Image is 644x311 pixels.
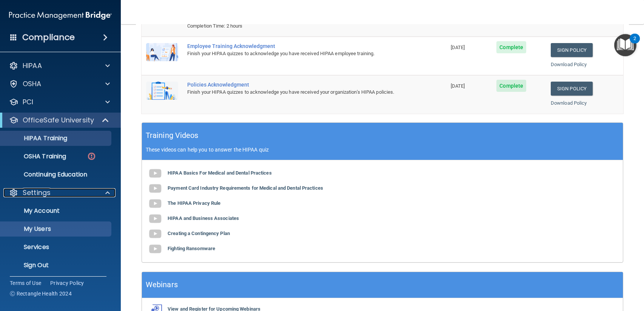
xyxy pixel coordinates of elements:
[23,188,51,197] p: Settings
[50,279,84,287] a: Privacy Policy
[168,246,215,251] b: Fighting Ransomware
[168,200,220,206] b: The HIPAA Privacy Rule
[5,207,108,215] p: My Account
[551,43,593,57] a: Sign Policy
[551,82,593,96] a: Sign Policy
[551,100,587,106] a: Download Policy
[451,83,465,89] span: [DATE]
[148,211,163,226] img: gray_youtube_icon.38fcd6cc.png
[451,45,465,50] span: [DATE]
[168,215,239,221] b: HIPAA and Business Associates
[23,61,42,70] p: HIPAA
[146,278,178,291] h5: Webinars
[496,80,526,92] span: Complete
[9,97,110,107] a: PCI
[5,243,108,251] p: Services
[22,32,75,43] h4: Compliance
[5,135,67,142] p: HIPAA Training
[5,225,108,233] p: My Users
[9,8,112,23] img: PMB logo
[551,62,587,67] a: Download Policy
[23,79,42,88] p: OSHA
[146,129,199,142] h5: Training Videos
[5,261,108,269] p: Sign Out
[614,34,636,56] button: Open Resource Center, 2 new notifications
[187,82,408,88] div: Policies Acknowledgment
[9,188,110,197] a: Settings
[633,39,636,48] div: 2
[168,170,272,176] b: HIPAA Basics For Medical and Dental Practices
[146,147,619,153] p: These videos can help you to answer the HIPAA quiz
[187,22,408,31] div: Completion Time: 2 hours
[87,152,96,161] img: danger-circle.6113f641.png
[10,290,72,297] span: Ⓒ Rectangle Health 2024
[148,241,163,257] img: gray_youtube_icon.38fcd6cc.png
[5,153,66,160] p: OSHA Training
[9,116,109,125] a: OfficeSafe University
[187,49,408,58] div: Finish your HIPAA quizzes to acknowledge you have received HIPAA employee training.
[148,226,163,241] img: gray_youtube_icon.38fcd6cc.png
[168,231,230,236] b: Creating a Contingency Plan
[168,185,323,191] b: Payment Card Industry Requirements for Medical and Dental Practices
[10,279,41,287] a: Terms of Use
[9,61,110,70] a: HIPAA
[496,41,526,53] span: Complete
[23,97,33,107] p: PCI
[5,171,108,178] p: Continuing Education
[148,166,163,181] img: gray_youtube_icon.38fcd6cc.png
[23,116,94,125] p: OfficeSafe University
[187,88,408,97] div: Finish your HIPAA quizzes to acknowledge you have received your organization’s HIPAA policies.
[148,196,163,211] img: gray_youtube_icon.38fcd6cc.png
[9,79,110,88] a: OSHA
[148,181,163,196] img: gray_youtube_icon.38fcd6cc.png
[187,43,408,49] div: Employee Training Acknowledgment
